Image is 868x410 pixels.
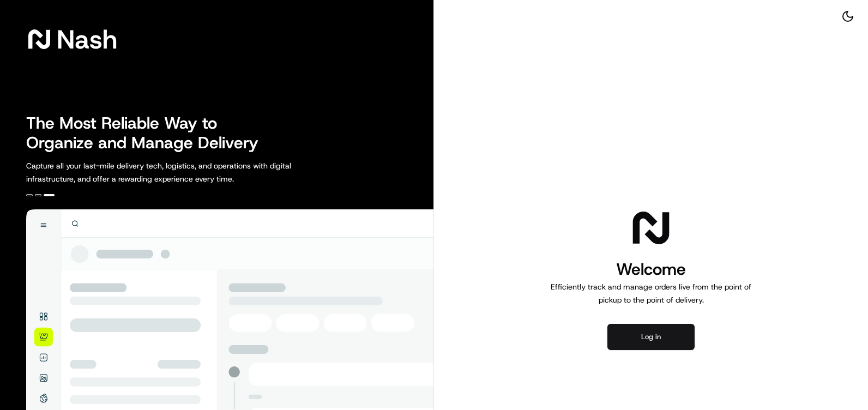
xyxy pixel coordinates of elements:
[546,280,756,306] p: Efficiently track and manage orders live from the point of pickup to the point of delivery.
[546,258,756,280] h1: Welcome
[607,324,695,350] button: Log in
[26,159,340,185] p: Capture all your last-mile delivery tech, logistics, and operations with digital infrastructure, ...
[57,28,117,50] span: Nash
[26,113,270,153] h2: The Most Reliable Way to Organize and Manage Delivery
